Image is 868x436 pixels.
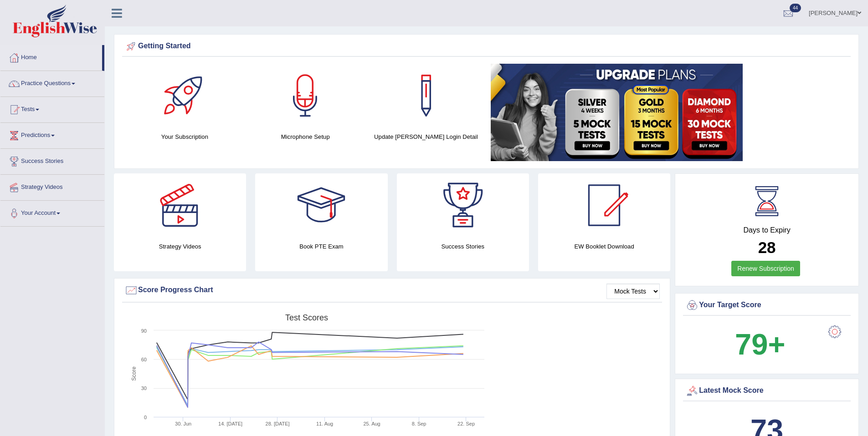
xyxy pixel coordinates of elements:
[685,384,848,398] div: Latest Mock Score
[412,421,426,426] tspan: 8. Sep
[175,421,191,426] tspan: 30. Jun
[538,242,670,251] h4: EW Booklet Download
[114,242,246,251] h4: Strategy Videos
[457,421,475,426] tspan: 22. Sep
[731,261,800,276] a: Renew Subscription
[141,385,147,391] text: 30
[491,64,743,161] img: small5.jpg
[285,313,328,322] tspan: Test scores
[124,40,848,53] div: Getting Started
[0,45,102,68] a: Home
[397,242,529,251] h4: Success Stories
[0,123,104,146] a: Predictions
[0,71,104,94] a: Practice Questions
[0,97,104,120] a: Tests
[131,366,137,381] tspan: Score
[144,415,147,420] text: 0
[0,149,104,172] a: Success Stories
[255,242,387,251] h4: Book PTE Exam
[758,238,776,256] b: 28
[124,284,660,297] div: Score Progress Chart
[250,132,361,142] h4: Microphone Setup
[129,132,241,142] h4: Your Subscription
[0,175,104,198] a: Strategy Videos
[316,421,333,426] tspan: 11. Aug
[141,357,147,362] text: 60
[735,328,785,361] b: 79+
[0,201,104,223] a: Your Account
[790,4,801,12] span: 44
[266,421,290,426] tspan: 28. [DATE]
[370,132,482,142] h4: Update [PERSON_NAME] Login Detail
[685,299,848,312] div: Your Target Score
[363,421,380,426] tspan: 25. Aug
[141,328,147,334] text: 90
[685,226,848,234] h4: Days to Expiry
[218,421,242,426] tspan: 14. [DATE]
